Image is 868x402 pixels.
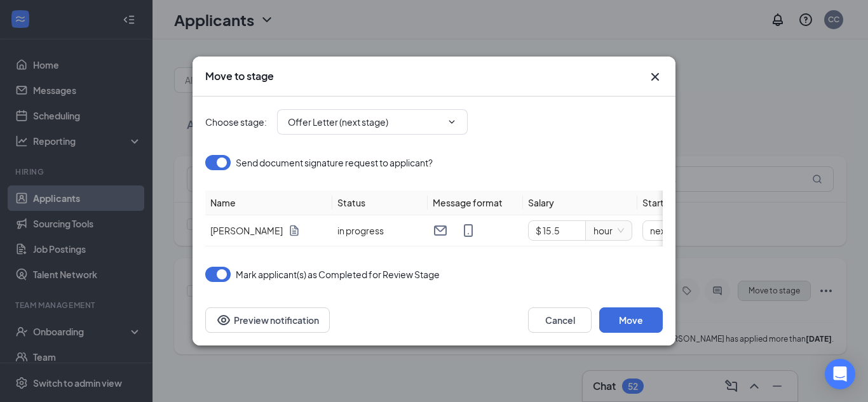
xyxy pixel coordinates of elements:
[216,312,231,328] svg: Eye
[332,191,428,215] th: Status
[593,221,624,240] span: hour
[447,117,457,127] svg: ChevronDown
[650,221,724,240] span: next_weekday
[332,215,428,246] td: in progress
[433,223,448,238] svg: Email
[637,191,828,215] th: Start date
[648,69,663,84] button: Close
[599,307,663,333] button: Move
[205,69,274,83] h3: Move to stage
[825,359,855,389] div: Open Intercom Messenger
[210,224,283,238] span: [PERSON_NAME]
[236,267,440,282] span: Mark applicant(s) as Completed for Review Stage
[461,223,476,238] svg: MobileSms
[205,191,332,215] th: Name
[523,191,637,215] th: Salary
[236,155,433,170] span: Send document signature request to applicant?
[648,69,663,84] svg: Cross
[428,191,523,215] th: Message format
[205,115,267,129] span: Choose stage :
[205,307,330,333] button: Preview notificationEye
[528,307,592,333] button: Cancel
[288,224,301,237] svg: Document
